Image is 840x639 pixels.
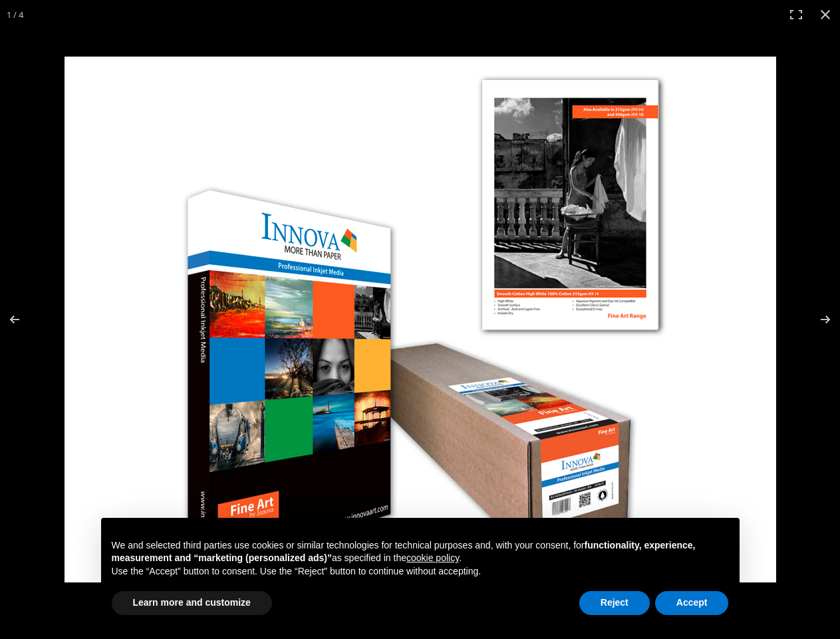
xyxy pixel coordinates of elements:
strong: functionality, experience, measurement and “marketing (personalized ads)” [112,540,696,564]
button: Accept [655,591,729,615]
button: Learn more and customize [112,591,272,615]
div: Notice [90,507,750,639]
button: Next (arrow right) [793,286,840,353]
p: We and selected third parties use cookies or similar technologies for technical purposes and, wit... [112,539,729,565]
a: cookie policy [406,552,459,563]
button: Reject [579,591,650,615]
p: Use the “Accept” button to consent. Use the “Reject” button to continue without accepting. [112,565,729,578]
img: Innova Smooth Cotton High White 315gsm (IFA-014) [65,57,776,582]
